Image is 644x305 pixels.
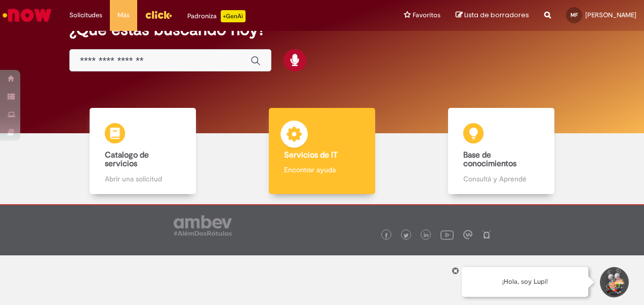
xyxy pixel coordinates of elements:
[174,215,232,236] img: logo_footer_ambev_rotulo_gray.png
[105,174,181,184] p: Abrir una solicitud
[69,21,575,39] h2: ¿Qué estás buscando hoy?
[463,174,540,184] p: Consultá y Aprendé
[462,267,588,297] div: ¡Hola, soy Lupi!
[221,10,246,22] p: +GenAi
[412,108,591,194] a: Base de conocimientos Consultá y Aprendé
[463,150,516,169] b: Base de conocimientos
[53,108,232,194] a: Catalogo de servicios Abrir una solicitud
[424,233,429,239] img: logo_footer_linkedin.png
[482,230,491,239] img: logo_footer_naosei.png
[571,12,578,18] span: MF
[384,233,389,238] img: logo_footer_facebook.png
[456,11,529,20] a: Lista de borradores
[440,228,454,241] img: logo_footer_youtube.png
[464,10,529,20] span: Lista de borradores
[1,5,53,25] img: ServiceNow
[145,7,172,22] img: click_logo_yellow_360x200.png
[585,11,636,19] span: [PERSON_NAME]
[284,165,360,175] p: Encontrar ayuda
[463,230,472,239] img: logo_footer_workplace.png
[105,150,149,169] b: Catalogo de servicios
[117,10,130,20] span: Más
[413,10,440,20] span: Favoritos
[284,150,338,160] b: Servicios de IT
[69,10,102,20] span: Solicitudes
[187,10,246,22] div: Padroniza
[232,108,412,194] a: Servicios de IT Encontrar ayuda
[598,267,629,297] button: Iniciar conversación de soporte
[404,233,409,238] img: logo_footer_twitter.png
